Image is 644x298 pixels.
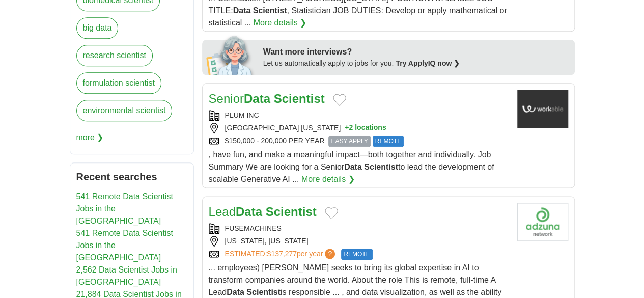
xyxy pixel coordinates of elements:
[253,6,287,15] strong: Scientist
[76,72,161,94] a: formulation scientist
[76,100,173,121] a: environmental scientist
[206,34,256,75] img: apply-iq-scientist.png
[328,136,370,147] span: EASY APPLY
[263,58,569,69] div: Let us automatically apply to jobs for you.
[344,162,362,171] strong: Data
[333,94,346,106] button: Add to favorite jobs
[345,123,349,133] span: +
[274,92,325,105] strong: Scientist
[209,205,317,219] a: LeadData Scientist
[76,229,173,262] a: 541 Remote Data Scientist Jobs in the [GEOGRAPHIC_DATA]
[76,17,119,39] a: big data
[225,249,338,260] a: ESTIMATED:$137,277per year?
[517,90,568,128] img: Company logo
[301,173,355,185] a: More details ❯
[233,6,251,15] strong: Data
[267,250,296,258] span: $137,277
[263,46,569,58] div: Want more interviews?
[209,136,509,147] div: $150,000 - 200,000 PER YEAR
[76,45,153,66] a: research scientist
[76,169,187,184] h2: Recent searches
[209,236,509,247] div: [US_STATE], [US_STATE]
[345,123,386,133] button: +2 locations
[325,207,338,219] button: Add to favorite jobs
[227,288,244,296] strong: Data
[76,192,173,225] a: 541 Remote Data Scientist Jobs in the [GEOGRAPHIC_DATA]
[236,205,262,219] strong: Data
[254,17,307,29] a: More details ❯
[209,110,509,121] div: PLUM INC
[209,223,509,234] div: FUSEMACHINES
[246,288,281,296] strong: Scientist
[517,203,568,241] img: Company logo
[341,249,372,260] span: REMOTE
[76,127,104,148] span: more ❯
[266,205,317,219] strong: Scientist
[325,249,335,259] span: ?
[364,162,398,171] strong: Scientist
[209,123,509,133] div: [GEOGRAPHIC_DATA] [US_STATE]
[396,59,460,67] a: Try ApplyIQ now ❯
[209,92,325,105] a: SeniorData Scientist
[373,136,404,147] span: REMOTE
[209,150,494,183] span: , have fun, and make a meaningful impact—both together and individually. Job Summary We are looki...
[244,92,270,105] strong: Data
[76,265,177,286] a: 2,562 Data Scientist Jobs in [GEOGRAPHIC_DATA]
